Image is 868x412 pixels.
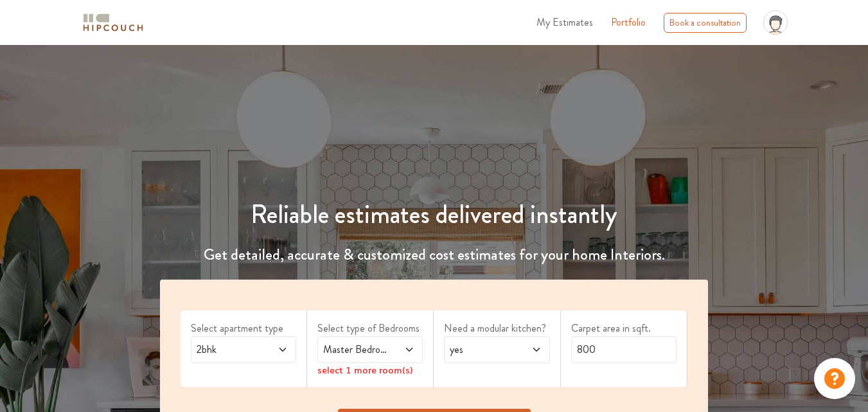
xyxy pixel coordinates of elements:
[611,15,646,30] a: Portfolio
[444,321,549,336] label: Need a modular kitchen?
[194,342,265,357] span: 2bhk
[152,246,716,264] h4: Get detailed, accurate & customized cost estimates for your home Interiors.
[321,342,391,357] span: Master Bedroom
[81,12,145,34] img: logo-horizontal.svg
[317,321,423,336] label: Select type of Bedrooms
[81,8,145,37] span: logo-horizontal.svg
[191,321,296,336] label: Select apartment type
[317,363,423,377] div: select 1 more room(s)
[664,13,747,33] div: Book a consultation
[447,342,518,357] span: yes
[536,15,593,30] span: My Estimates
[152,199,716,230] h1: Reliable estimates delivered instantly
[571,336,677,363] input: Enter area sqft
[571,321,677,336] label: Carpet area in sqft.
